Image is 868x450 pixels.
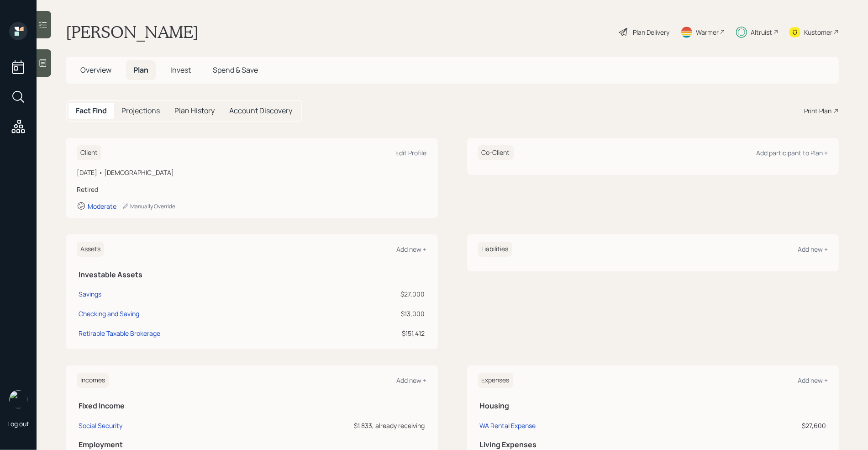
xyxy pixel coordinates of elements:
[396,148,427,157] div: Edit Profile
[342,289,425,299] div: $27,000
[66,22,199,42] h1: [PERSON_NAME]
[269,421,425,430] div: $1,833, already receiving
[397,245,427,254] div: Add new +
[174,106,215,115] h5: Plan History
[804,27,832,37] div: Kustomer
[79,309,139,318] div: Checking and Saving
[7,419,29,428] div: Log out
[76,106,107,115] h5: Fact Find
[804,106,831,116] div: Print Plan
[213,65,258,75] span: Spend & Save
[77,185,427,194] div: Retired
[77,145,101,160] h6: Client
[342,328,425,338] div: $151,412
[478,145,514,160] h6: Co-Client
[756,148,828,157] div: Add participant to Plan +
[798,245,828,254] div: Add new +
[633,27,669,37] div: Plan Delivery
[342,309,425,318] div: $13,000
[170,65,191,75] span: Invest
[122,202,175,210] div: Manually Override
[88,202,116,211] div: Moderate
[798,376,828,385] div: Add new +
[480,421,536,430] div: WA Rental Expense
[229,106,292,115] h5: Account Discovery
[480,440,826,449] h5: Living Expenses
[397,376,427,385] div: Add new +
[79,440,425,449] h5: Employment
[480,402,826,410] h5: Housing
[79,289,101,299] div: Savings
[751,27,772,37] div: Altruist
[121,106,160,115] h5: Projections
[696,27,719,37] div: Warmer
[79,402,425,410] h5: Fixed Income
[79,421,122,430] div: Social Security
[79,328,160,338] div: Retirable Taxable Brokerage
[133,65,148,75] span: Plan
[77,373,109,388] h6: Incomes
[79,270,425,279] h5: Investable Assets
[80,65,111,75] span: Overview
[9,390,27,408] img: retirable_logo.png
[478,373,513,388] h6: Expenses
[77,168,427,177] div: [DATE] • [DEMOGRAPHIC_DATA]
[77,242,104,257] h6: Assets
[478,242,512,257] h6: Liabilities
[733,421,826,430] div: $27,600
